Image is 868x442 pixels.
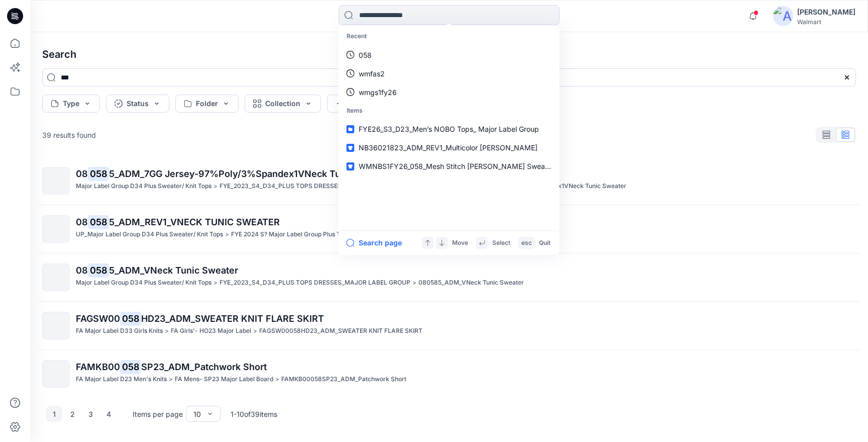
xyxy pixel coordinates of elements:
[109,265,238,276] span: 5_ADM_VNeck Tunic Sweater
[175,374,273,385] p: FA Mens- SP23 Major Label Board
[452,238,468,248] p: Move
[797,6,855,18] div: [PERSON_NAME]
[231,409,277,419] p: 1 - 10 of 39 items
[412,278,416,288] p: >
[36,354,862,394] a: FAMKB00058SP23_ADM_Patchwork ShortFA Major Label D23 Men's Knits>FA Mens- SP23 Major Label Board>...
[76,374,167,385] p: FA Major Label D23 Men's Knits
[347,237,402,249] button: Search page
[141,362,267,372] span: SP23_ADM_Patchwork Short
[169,374,173,385] p: >
[88,215,109,229] mark: 058
[36,306,862,345] a: FAGSW00058HD23_ADM_SWEATER KNIT FLARE SKIRTFA Major Label D33 Girls Knits>FA Girls'- HO23 Major L...
[106,95,169,113] button: Status
[76,181,211,192] p: Major Label Group D34 Plus Sweater/ Knit Tops
[539,238,551,248] p: Quit
[42,95,100,113] button: Type
[120,360,141,374] mark: 058
[281,374,406,385] p: FAMKB00058SP23_ADM_Patchwork Short
[141,313,324,324] span: HD23_ADM_SWEATER KNIT FLARE SKIRT
[88,263,109,277] mark: 058
[492,238,510,248] p: Select
[165,326,169,336] p: >
[359,162,554,170] span: WMNBS1FY26_058_Mesh Stitch [PERSON_NAME] Sweater
[88,166,109,181] mark: 058
[42,130,96,140] p: 39 results found
[359,125,539,133] span: FYE26_S3_D23_Men’s NOBO Tops_ Major Label Group
[82,406,98,422] button: 3
[76,313,120,324] span: FAGSW00
[231,229,403,240] p: FYE 2024 S? Major Label Group Plus Tops Sweaters Dresses
[521,238,532,248] p: esc
[76,278,211,288] p: Major Label Group D34 Plus Sweater/ Knit Tops
[225,229,229,240] p: >
[120,311,141,325] mark: 058
[359,68,385,79] p: wmfas2
[359,87,397,98] p: wmgs1fy26
[36,209,862,249] a: 080585_ADM_REV1_VNECK TUNIC SWEATERUP_Major Label Group D34 Plus Sweater/ Knit Tops>FYE 2024 S? M...
[100,406,117,422] button: 4
[253,326,257,336] p: >
[175,95,239,113] button: Folder
[76,168,88,179] span: 08
[64,406,80,422] button: 2
[76,362,120,372] span: FAMKB00
[109,168,392,179] span: 5_ADM_7GG Jersey-97%Poly/3%Spandex1VNeck Tunic Sweater
[359,50,372,60] p: 058
[341,27,558,46] p: Recent
[213,181,218,192] p: >
[36,257,862,297] a: 080585_ADM_VNeck Tunic SweaterMajor Label Group D34 Plus Sweater/ Knit Tops>FYE_2023_S4_D34_PLUS ...
[193,409,201,419] div: 10
[46,406,62,422] button: 1
[76,217,88,227] span: 08
[341,102,558,120] p: Items
[220,181,410,192] p: FYE_2023_S4_D34_PLUS TOPS DRESSES_MAJOR LABEL GROUP
[773,6,793,26] img: avatar
[341,83,558,102] a: wmgs1fy26
[275,374,279,385] p: >
[133,409,183,419] p: Items per page
[418,278,524,288] p: 080585_ADM_VNeck Tunic Sweater
[341,138,558,157] a: NB36021823_ADM_REV1_Multicolor [PERSON_NAME]
[341,46,558,64] a: 058
[76,265,88,276] span: 08
[76,326,163,336] p: FA Major Label D33 Girls Knits
[359,143,537,152] span: NB36021823_ADM_REV1_Multicolor [PERSON_NAME]
[36,161,862,201] a: 080585_ADM_7GG Jersey-97%Poly/3%Spandex1VNeck Tunic SweaterMajor Label Group D34 Plus Sweater/ Kn...
[109,217,280,227] span: 5_ADM_REV1_VNECK TUNIC SWEATER
[341,120,558,138] a: FYE26_S3_D23_Men’s NOBO Tops_ Major Label Group
[245,95,321,113] button: Collection
[213,278,218,288] p: >
[220,278,410,288] p: FYE_2023_S4_D34_PLUS TOPS DRESSES_MAJOR LABEL GROUP
[327,95,396,113] button: More filters
[259,326,422,336] p: FAGSW00058HD23_ADM_SWEATER KNIT FLARE SKIRT
[797,18,855,26] div: Walmart
[341,157,558,175] a: WMNBS1FY26_058_Mesh Stitch [PERSON_NAME] Sweater
[171,326,251,336] p: FA Girls'- HO23 Major Label
[341,64,558,83] a: wmfas2
[76,229,223,240] p: UP_Major Label Group D34 Plus Sweater/ Knit Tops
[34,40,864,68] h4: Search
